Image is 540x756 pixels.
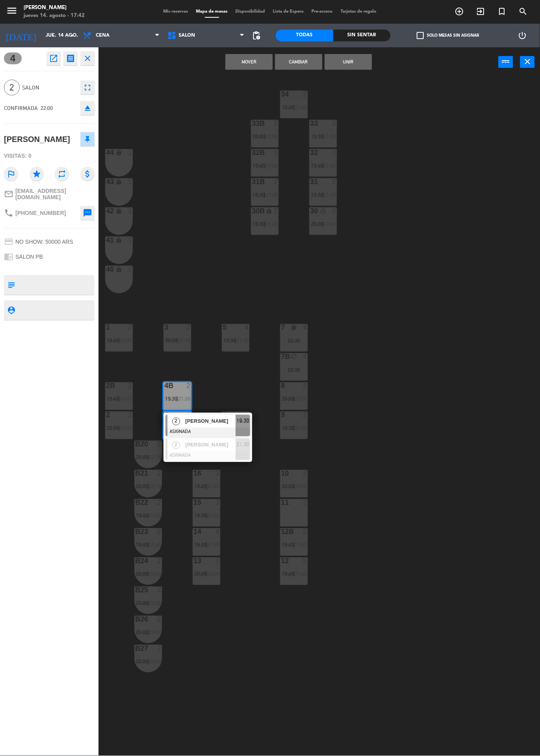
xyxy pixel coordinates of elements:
[293,104,295,110] span: |
[295,396,307,402] span: 22:15
[232,9,269,14] span: Disponibilidad
[160,9,192,14] span: Mis reservas
[324,133,336,140] span: 21:30
[106,383,106,390] div: 2B
[281,353,281,360] div: 7B
[128,207,133,215] div: 1
[116,178,123,185] i: lock
[332,178,337,185] div: 2
[128,324,133,331] div: 2
[136,483,148,490] span: 20:00
[147,659,149,665] span: |
[41,105,53,111] span: 22:00
[4,105,38,111] span: CONFIRMADA
[4,237,13,246] i: credit_card
[295,483,307,490] span: 22:00
[80,206,95,220] button: sms
[66,54,75,63] i: receipt
[194,571,207,577] span: 20:00
[455,7,464,16] i: add_circle_outline
[116,266,123,273] i: lock
[157,441,162,448] div: 2
[24,4,85,12] div: [PERSON_NAME]
[311,192,323,198] span: 19:30
[295,542,307,548] span: 21:45
[207,513,220,519] span: 21:30
[128,237,133,244] div: 1
[4,189,13,199] i: mail_outline
[147,629,149,636] span: |
[149,454,161,461] span: 22:15
[282,425,294,431] span: 19:30
[295,104,307,110] span: 21:45
[7,306,15,315] i: person_pin
[281,558,281,565] div: 12
[235,338,236,344] span: |
[107,396,119,402] span: 19:45
[6,5,18,17] i: menu
[320,207,327,214] i: lock_open
[136,454,148,461] span: 20:00
[128,412,133,419] div: 2
[274,149,279,156] div: 3
[30,167,44,181] i: star
[303,383,308,390] div: 2
[157,616,162,623] div: 2
[177,338,178,344] span: |
[194,513,207,519] span: 19:30
[135,441,136,448] div: B20
[264,133,266,140] span: |
[275,54,322,70] button: Cambiar
[311,133,323,140] span: 19:30
[281,324,281,331] div: 7
[216,470,220,477] div: 3
[216,528,220,536] div: 4
[253,133,265,140] span: 20:00
[281,528,281,536] div: 12B
[293,571,295,577] span: |
[135,616,136,623] div: B26
[15,210,66,216] span: [PHONE_NUMBER]
[128,178,133,185] div: 1
[4,80,20,95] span: 2
[128,149,133,156] div: 1
[293,542,295,548] span: |
[282,483,294,490] span: 20:00
[337,9,381,14] span: Tarjetas de regalo
[206,483,207,490] span: |
[106,178,106,185] div: 43
[206,513,207,519] span: |
[179,33,195,38] span: SALON
[324,162,336,169] span: 21:45
[7,281,15,289] i: subject
[149,513,161,519] span: 21:45
[295,425,307,431] span: 21:30
[47,51,61,65] button: open_in_new
[310,120,311,127] div: 33
[303,558,308,565] div: 5
[63,51,78,65] button: receipt
[136,659,148,665] span: 20:00
[106,237,106,244] div: 41
[106,266,106,273] div: 40
[281,91,281,98] div: 34
[157,645,162,652] div: 2
[274,207,279,215] div: 2
[194,542,207,548] span: 19:30
[157,528,162,536] div: 2
[177,396,178,402] span: |
[497,7,507,16] i: turned_in_not
[149,659,161,665] span: 22:00
[164,383,165,390] div: 4B
[223,338,236,344] span: 19:30
[251,31,261,40] span: pending_actions
[253,192,265,198] span: 19:30
[164,412,165,419] div: 4
[106,207,106,215] div: 42
[332,149,337,156] div: 3
[276,30,333,41] div: Todas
